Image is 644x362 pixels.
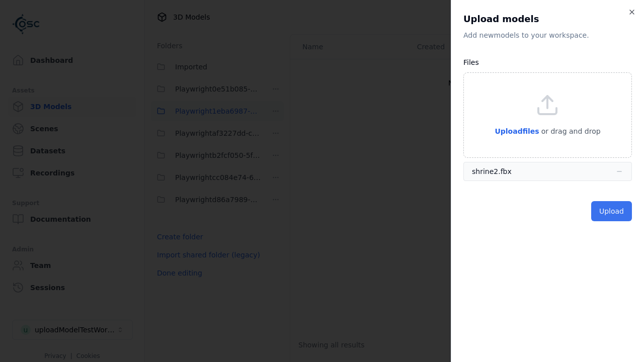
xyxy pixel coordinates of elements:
[463,58,479,66] label: Files
[472,166,512,176] div: shrine2.fbx
[463,12,632,26] h2: Upload models
[463,30,632,40] p: Add new model s to your workspace.
[495,127,539,135] span: Upload files
[539,125,601,137] p: or drag and drop
[591,201,632,221] button: Upload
